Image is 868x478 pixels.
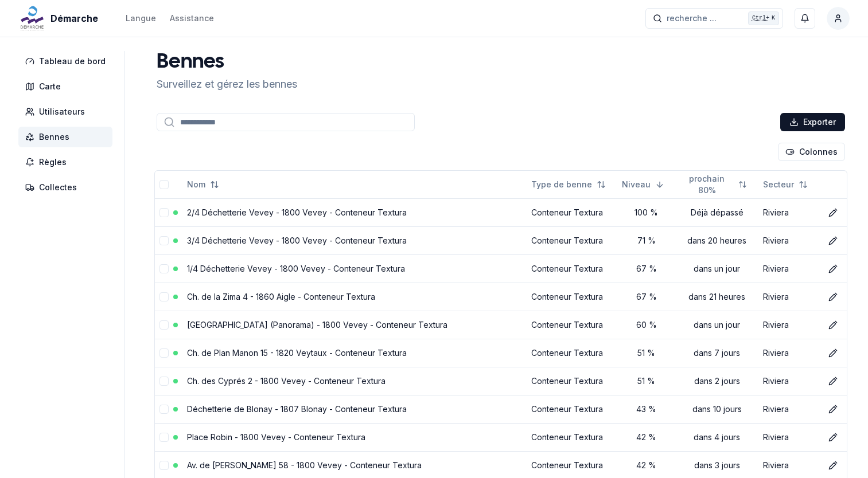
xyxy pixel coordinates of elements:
[187,292,375,301] a: Ch. de la Zima 4 - 1860 Aigle - Conteneur Textura
[187,320,447,330] a: [GEOGRAPHIC_DATA] (Panorama) - 1800 Vevey - Conteneur Textura
[524,175,613,194] button: Not sorted. Click to sort ascending.
[622,375,671,387] div: 51 %
[527,254,617,283] td: Conteneur Textura
[531,179,592,190] span: Type de benne
[159,180,169,189] button: select-all
[18,127,117,147] a: Bennes
[159,405,169,414] button: select-row
[187,348,407,358] a: Ch. de Plan Manon 15 - 1820 Veytaux - Conteneur Textura
[622,319,671,331] div: 60 %
[680,207,754,218] div: Déjà dépassé
[18,101,117,122] a: Utilisateurs
[680,235,754,246] div: dans 20 heures
[778,143,845,161] button: Cocher les colonnes
[667,13,717,24] span: recherche ...
[18,5,46,32] img: Démarche Logo
[187,236,407,245] a: 3/4 Déchetterie Vevey - 1800 Vevey - Conteneur Textura
[187,376,386,386] a: Ch. des Cyprés 2 - 1800 Vevey - Conteneur Textura
[622,432,671,443] div: 42 %
[758,226,819,254] td: Riviera
[159,236,169,245] button: select-row
[18,152,117,173] a: Règles
[622,235,671,246] div: 71 %
[527,395,617,423] td: Conteneur Textura
[758,339,819,367] td: Riviera
[159,320,169,330] button: select-row
[674,175,754,194] button: Not sorted. Click to sort ascending.
[187,460,422,470] a: Av. de [PERSON_NAME] 58 - 1800 Vevey - Conteneur Textura
[170,11,214,25] a: Assistance
[756,175,815,194] button: Not sorted. Click to sort ascending.
[187,404,407,414] a: Déchetterie de Blonay - 1807 Blonay - Conteneur Textura
[680,460,754,471] div: dans 3 jours
[157,76,297,92] p: Surveillez et gérez les bennes
[159,208,169,217] button: select-row
[159,292,169,301] button: select-row
[157,51,297,74] h1: Bennes
[758,254,819,283] td: Riviera
[39,182,77,193] span: Collectes
[622,291,671,303] div: 67 %
[527,367,617,395] td: Conteneur Textura
[187,432,365,442] a: Place Robin - 1800 Vevey - Conteneur Textura
[39,106,85,117] span: Utilisateurs
[680,291,754,303] div: dans 21 heures
[126,11,156,25] button: Langue
[680,263,754,275] div: dans un jour
[780,113,845,131] button: Exporter
[680,173,734,196] span: prochain 80%
[758,198,819,226] td: Riviera
[180,175,226,194] button: Not sorted. Click to sort ascending.
[622,460,671,471] div: 42 %
[159,348,169,358] button: select-row
[645,8,783,29] button: recherche ...Ctrl+K
[622,179,651,190] span: Niveau
[50,11,98,25] span: Démarche
[187,207,407,217] a: 2/4 Déchetterie Vevey - 1800 Vevey - Conteneur Textura
[622,263,671,275] div: 67 %
[622,207,671,218] div: 100 %
[18,51,117,72] a: Tableau de bord
[680,319,754,331] div: dans un jour
[159,433,169,442] button: select-row
[39,131,69,143] span: Bennes
[187,264,405,273] a: 1/4 Déchetterie Vevey - 1800 Vevey - Conteneur Textura
[763,179,794,190] span: Secteur
[527,198,617,226] td: Conteneur Textura
[187,179,205,190] span: Nom
[527,339,617,367] td: Conteneur Textura
[615,175,671,194] button: Sorted descending. Click to sort ascending.
[527,423,617,451] td: Conteneur Textura
[622,403,671,415] div: 43 %
[680,375,754,387] div: dans 2 jours
[18,11,103,25] a: Démarche
[758,367,819,395] td: Riviera
[527,226,617,254] td: Conteneur Textura
[159,377,169,386] button: select-row
[18,76,117,97] a: Carte
[680,432,754,443] div: dans 4 jours
[527,311,617,339] td: Conteneur Textura
[622,347,671,359] div: 51 %
[39,81,61,92] span: Carte
[527,283,617,311] td: Conteneur Textura
[680,347,754,359] div: dans 7 jours
[18,177,117,198] a: Collectes
[39,56,106,67] span: Tableau de bord
[758,311,819,339] td: Riviera
[758,423,819,451] td: Riviera
[126,13,156,24] div: Langue
[39,156,67,168] span: Règles
[758,283,819,311] td: Riviera
[159,264,169,273] button: select-row
[758,395,819,423] td: Riviera
[680,403,754,415] div: dans 10 jours
[159,461,169,470] button: select-row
